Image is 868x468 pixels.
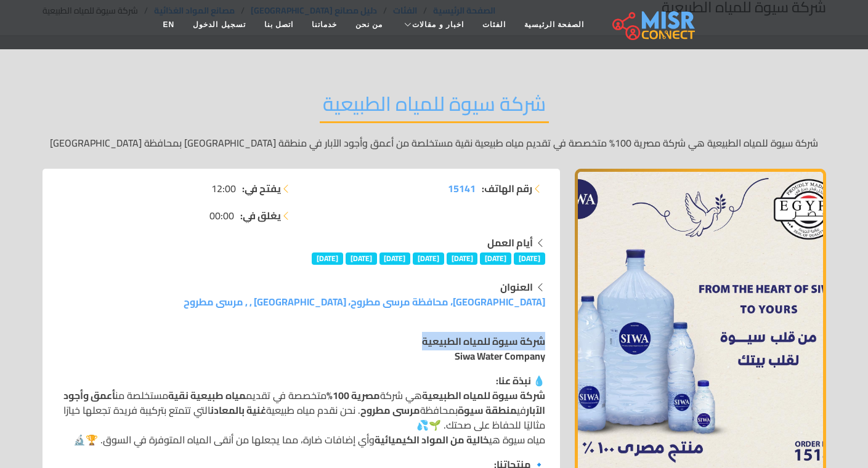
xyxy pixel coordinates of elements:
a: تسجيل الدخول [184,13,254,36]
strong: العنوان [500,278,533,296]
span: 00:00 [209,208,234,223]
a: من نحن [346,13,392,36]
p: هي شركة متخصصة في تقديم مستخلصة من في بمحافظة . نحن نقدم مياه طبيعية التي تتمتع بتركيبة فريدة تجع... [57,373,545,447]
strong: شركة سيوة للمياه الطبيعية [422,386,545,405]
a: اتصل بنا [255,13,302,36]
a: اخبار و مقالات [392,13,473,36]
span: [DATE] [514,252,545,265]
strong: رقم الهاتف: [482,181,532,196]
span: 12:00 [211,181,236,196]
h2: شركة سيوة للمياه الطبيعية [320,92,549,123]
a: [GEOGRAPHIC_DATA]، محافظة مرسى مطروح، [GEOGRAPHIC_DATA] , , مرسى مطروح [184,292,545,311]
strong: أيام العمل [487,233,533,252]
span: [DATE] [312,252,343,265]
span: [DATE] [346,252,377,265]
span: اخبار و مقالات [412,19,464,30]
a: خدماتنا [302,13,346,36]
span: 15141 [448,179,476,198]
span: [DATE] [413,252,444,265]
a: الصفحة الرئيسية [515,13,593,36]
strong: يغلق في: [240,208,281,223]
span: [DATE] [447,252,478,265]
strong: يفتح في: [242,181,281,196]
strong: 💧 نبذة عنا: [496,371,545,390]
a: الفئات [473,13,515,36]
strong: مرسى مطروح [360,401,420,419]
a: EN [154,13,184,36]
a: 15141 [448,181,476,196]
strong: منطقة سيوة [458,401,517,419]
img: main.misr_connect [612,9,695,40]
strong: خالية من المواد الكيميائية [375,430,489,449]
p: شركة سيوة للمياه الطبيعية هي شركة مصرية 100% متخصصة في تقديم مياه طبيعية نقية مستخلصة من أعمق وأج... [43,135,826,150]
strong: مياه طبيعية نقية [168,386,246,405]
strong: أعمق وأجود الآبار [63,386,545,419]
strong: Siwa Water Company [455,347,545,365]
strong: شركة سيوة للمياه الطبيعية [422,332,545,350]
strong: مصرية 100% [327,386,380,405]
span: [DATE] [480,252,511,265]
span: [DATE] [379,252,411,265]
strong: غنية بالمعادن [211,401,266,419]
